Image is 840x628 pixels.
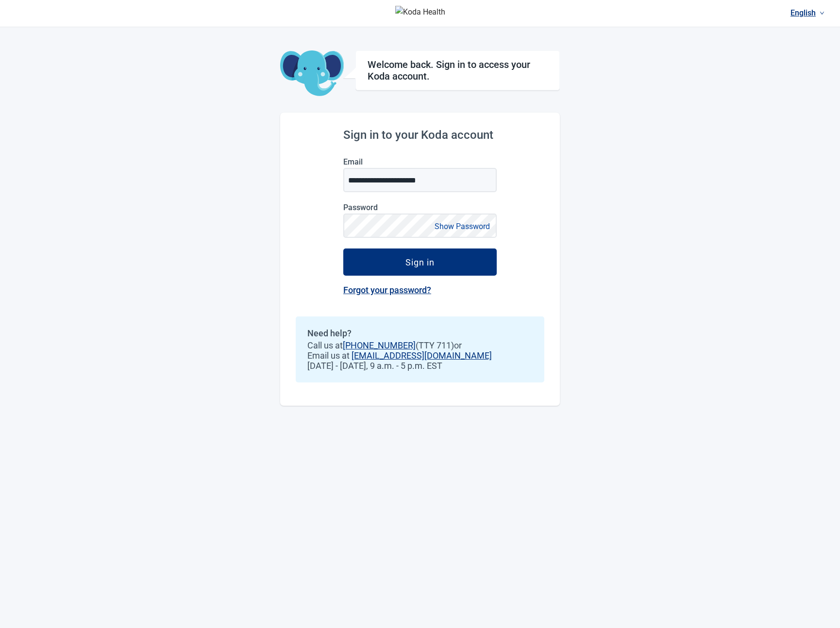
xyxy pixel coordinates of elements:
span: Email us at [307,350,533,361]
h2: Sign in to your Koda account [343,128,497,142]
span: down [820,11,824,16]
a: [EMAIL_ADDRESS][DOMAIN_NAME] [352,350,492,361]
div: Sign in [405,257,435,267]
h1: Welcome back. Sign in to access your Koda account. [368,59,548,82]
main: Main content [280,27,560,406]
span: [DATE] - [DATE], 9 a.m. - 5 p.m. EST [307,361,533,371]
a: [PHONE_NUMBER] [343,340,416,350]
button: Show Password [432,220,493,233]
img: Koda Health [395,6,445,21]
label: Password [343,203,497,212]
button: Sign in [343,248,497,276]
span: Call us at (TTY 711) or [307,340,533,350]
img: Koda Elephant [280,50,344,97]
a: Current language: English [787,5,828,21]
a: Forgot your password? [343,285,431,295]
label: Email [343,157,497,166]
h2: Need help? [307,328,533,338]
